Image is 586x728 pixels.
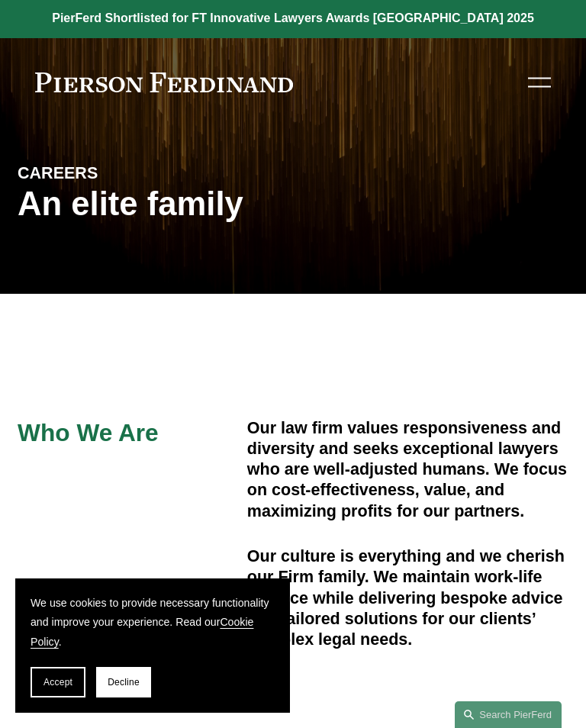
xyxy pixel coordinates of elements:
button: Accept [31,667,85,697]
button: Decline [96,667,151,697]
h1: An elite family [18,185,293,223]
span: Accept [43,677,72,688]
section: Cookie banner [15,578,290,713]
p: We use cookies to provide necessary functionality and improve your experience. Read our . [31,594,275,652]
span: Who We Are [18,419,159,446]
a: Search this site [455,701,562,728]
h4: Our culture is everything and we cherish our Firm family. We maintain work-life balance while del... [247,546,568,651]
h4: Our law firm values responsiveness and diversity and seeks exceptional lawyers who are well-adjus... [247,418,568,523]
h4: CAREERS [18,163,155,184]
span: Decline [108,677,140,688]
a: Cookie Policy [31,616,253,647]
